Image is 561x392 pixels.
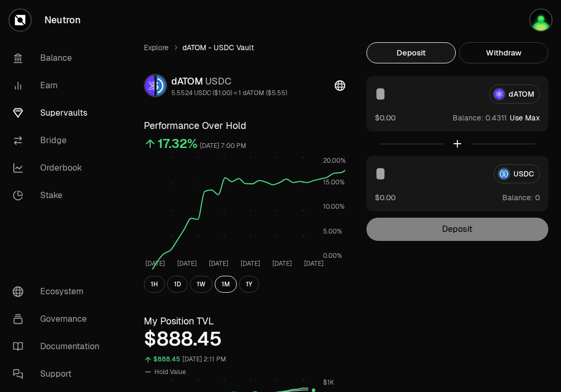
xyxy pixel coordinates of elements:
button: 1D [167,276,188,293]
a: Support [4,360,114,388]
a: Bridge [4,127,114,154]
div: $888.45 [144,329,345,350]
a: Documentation [4,333,114,360]
a: Supervaults [4,99,114,127]
tspan: [DATE] [272,259,292,268]
img: USDC Logo [157,75,166,96]
tspan: 0.00% [323,251,342,260]
a: Explore [144,42,169,53]
tspan: 5.00% [323,227,342,236]
div: $888.45 [153,353,180,366]
h3: My Position TVL [144,314,345,329]
button: 1Y [239,276,259,293]
button: $0.00 [375,192,396,203]
span: Hold Value [154,368,186,376]
button: $0.00 [375,112,396,123]
a: Governance [4,305,114,333]
button: 1M [215,276,237,293]
tspan: 20.00% [323,156,346,165]
div: 17.32% [158,135,198,152]
span: Balance: [502,192,533,203]
h3: Performance Over Hold [144,118,345,133]
div: 5.5524 USDC ($1.00) = 1 dATOM ($5.55) [171,89,287,97]
img: dATOM Logo [145,75,154,96]
div: [DATE] 2:11 PM [182,353,226,366]
button: Deposit [366,42,456,63]
nav: breadcrumb [144,42,345,53]
span: USDC [205,75,232,87]
button: 1W [190,276,213,293]
span: Balance: [453,113,483,123]
tspan: 10.00% [323,202,345,211]
a: Balance [4,44,114,72]
tspan: [DATE] [177,259,197,268]
tspan: [DATE] [209,259,228,268]
div: [DATE] 7:00 PM [200,140,246,152]
a: Stake [4,182,114,209]
tspan: [DATE] [145,259,165,268]
div: dATOM [171,74,287,89]
tspan: 15.00% [323,178,345,186]
span: dATOM - USDC Vault [182,42,254,53]
tspan: [DATE] [304,259,324,268]
img: Atom Staking [530,10,551,31]
a: Ecosystem [4,278,114,305]
button: 1H [144,276,165,293]
tspan: [DATE] [241,259,260,268]
button: Withdraw [459,42,548,63]
tspan: $1K [323,378,334,387]
a: Earn [4,72,114,99]
button: Use Max [510,113,540,123]
a: Orderbook [4,154,114,182]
